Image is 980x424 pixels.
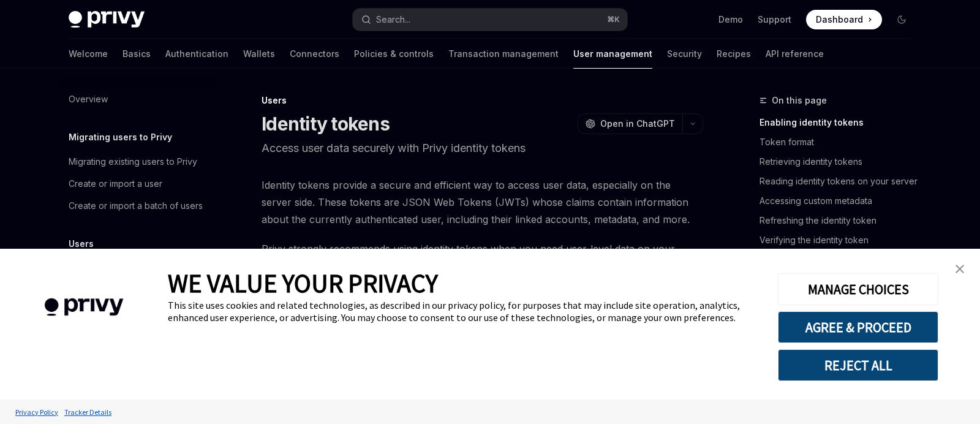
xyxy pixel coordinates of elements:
[578,113,682,134] button: Open in ChatGPT
[778,349,938,381] button: REJECT ALL
[59,88,216,110] a: Overview
[766,39,824,69] a: API reference
[69,199,203,213] div: Create or import a batch of users
[353,9,627,31] button: Open search
[262,94,703,107] div: Users
[759,191,921,211] a: Accessing custom metadata
[717,39,751,69] a: Recipes
[168,267,438,299] span: WE VALUE YOUR PRIVACY
[290,39,339,69] a: Connectors
[262,176,703,228] span: Identity tokens provide a secure and efficient way to access user data, especially on the server ...
[600,118,675,130] span: Open in ChatGPT
[12,401,61,423] a: Privacy Policy
[759,211,921,230] a: Refreshing the identity token
[759,230,921,250] a: Verifying the identity token
[772,93,827,108] span: On this page
[18,281,149,334] img: company logo
[69,11,145,28] img: dark logo
[948,257,972,281] a: close banner
[759,172,921,191] a: Reading identity tokens on your server
[59,151,216,173] a: Migrating existing users to Privy
[573,39,652,69] a: User management
[165,39,228,69] a: Authentication
[243,39,275,69] a: Wallets
[354,39,434,69] a: Policies & controls
[262,113,390,135] h1: Identity tokens
[667,39,702,69] a: Security
[59,195,216,217] a: Create or import a batch of users
[123,39,151,69] a: Basics
[607,15,620,25] span: ⌘ K
[69,154,197,169] div: Migrating existing users to Privy
[376,12,410,27] div: Search...
[892,10,911,29] button: Toggle dark mode
[168,299,759,324] div: This site uses cookies and related technologies, as described in our privacy policy, for purposes...
[69,39,108,69] a: Welcome
[448,39,559,69] a: Transaction management
[759,152,921,172] a: Retrieving identity tokens
[758,13,791,26] a: Support
[262,140,703,157] p: Access user data securely with Privy identity tokens
[59,173,216,195] a: Create or import a user
[718,13,743,26] a: Demo
[816,13,863,26] span: Dashboard
[69,176,162,191] div: Create or import a user
[69,130,172,145] h5: Migrating users to Privy
[778,273,938,305] button: MANAGE CHOICES
[806,10,882,29] a: Dashboard
[61,401,115,423] a: Tracker Details
[759,132,921,152] a: Token format
[69,237,94,251] h5: Users
[956,265,964,273] img: close banner
[262,240,703,326] span: Privy strongly recommends using identity tokens when you need user-level data on your server. The...
[778,311,938,343] button: AGREE & PROCEED
[759,113,921,132] a: Enabling identity tokens
[69,92,108,107] div: Overview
